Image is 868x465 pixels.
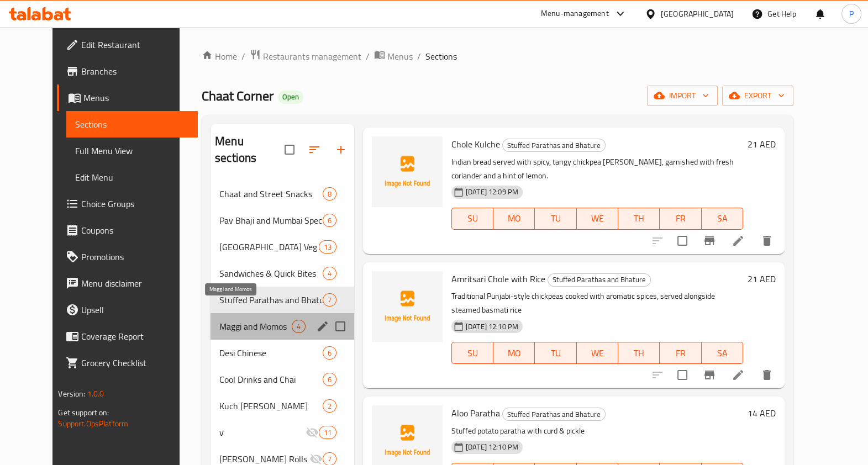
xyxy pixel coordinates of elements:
[57,84,197,111] a: Menus
[211,287,354,313] div: Stuffed Parathas and Bhature7
[671,363,694,387] span: Select to update
[451,136,500,152] span: Chole Kulche
[219,240,318,253] span: [GEOGRAPHIC_DATA] Veg Meals
[748,405,776,421] h6: 14 AED
[319,240,336,253] div: items
[451,289,743,317] p: Traditional Punjabi-style chickpeas cooked with aromatic spices, served alongside steamed basmati...
[660,208,701,230] button: FR
[732,234,745,247] a: Edit menu item
[535,208,576,230] button: TU
[202,83,273,108] span: Chaat Corner
[623,345,655,361] span: TH
[319,427,336,438] span: 11
[696,362,723,388] button: Branch-specific-item
[81,38,188,51] span: Edit Restaurant
[372,271,443,342] img: Amritsari Chole with Rice
[219,267,323,280] span: Sandwiches & Quick Bites
[241,50,245,63] li: /
[75,118,188,131] span: Sections
[671,229,694,252] span: Select to update
[502,139,606,152] div: Stuffed Parathas and Bhature
[323,401,336,411] span: 2
[57,270,197,297] a: Menu disclaimer
[211,260,354,287] div: Sandwiches & Quick Bites4
[366,50,370,63] li: /
[81,277,188,290] span: Menu disclaimer
[211,313,354,340] div: Maggi and Momos4edit
[387,50,413,63] span: Menus
[731,89,785,103] span: export
[83,91,188,104] span: Menus
[301,136,328,163] span: Sort sections
[323,348,336,358] span: 6
[417,50,421,63] li: /
[748,136,776,152] h6: 21 AED
[57,323,197,350] a: Coverage Report
[328,136,354,163] button: Add section
[323,374,336,385] span: 6
[502,408,606,421] div: Stuffed Parathas and Bhature
[618,208,660,230] button: TH
[451,155,743,183] p: Indian bread served with spicy, tangy chickpea [PERSON_NAME], garnished with fresh coriander and ...
[323,187,336,200] div: items
[219,214,323,227] span: Pav Bhaji and Mumbai Specials
[219,399,323,413] div: Kuch Mitha Ho Jaaye
[581,345,614,361] span: WE
[219,373,323,386] span: Cool Drinks and Chai
[493,342,535,364] button: MO
[211,366,354,393] div: Cool Drinks and Chai6
[219,187,323,200] span: Chaat and Street Snacks
[702,342,743,364] button: SA
[577,208,618,230] button: WE
[211,234,354,260] div: [GEOGRAPHIC_DATA] Veg Meals13
[323,454,336,464] span: 7
[57,217,197,244] a: Coupons
[57,58,197,84] a: Branches
[81,303,188,316] span: Upsell
[81,330,188,343] span: Coverage Report
[75,144,188,157] span: Full Menu View
[647,86,718,106] button: import
[451,424,743,438] p: Stuffed potato paratha with curd & pickle
[211,393,354,419] div: Kuch [PERSON_NAME]2
[451,271,545,287] span: Amritsari Chole with Rice
[57,244,197,270] a: Promotions
[581,210,614,226] span: WE
[461,321,523,332] span: [DATE] 12:10 PM
[58,387,85,401] span: Version:
[319,426,336,439] div: items
[278,138,301,161] span: Select all sections
[623,210,655,226] span: TH
[211,340,354,366] div: Desi Chinese6
[211,419,354,446] div: v11
[75,171,188,184] span: Edit Menu
[306,426,319,439] svg: Inactive section
[702,208,743,230] button: SA
[66,111,197,138] a: Sections
[66,138,197,164] a: Full Menu View
[81,224,188,237] span: Coupons
[57,191,197,217] a: Choice Groups
[58,416,128,431] a: Support.OpsPlatform
[81,356,188,369] span: Grocery Checklist
[81,65,188,78] span: Branches
[451,405,500,421] span: Aloo Paratha
[722,86,793,106] button: export
[219,426,305,439] span: v
[461,442,523,452] span: [DATE] 12:10 PM
[87,387,104,401] span: 1.0.0
[656,89,709,103] span: import
[314,318,331,335] button: edit
[323,215,336,226] span: 6
[202,49,793,64] nav: breadcrumb
[372,136,443,207] img: Chole Kulche
[456,345,489,361] span: SU
[461,187,523,197] span: [DATE] 12:09 PM
[323,268,336,279] span: 4
[292,321,305,332] span: 4
[278,91,303,104] div: Open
